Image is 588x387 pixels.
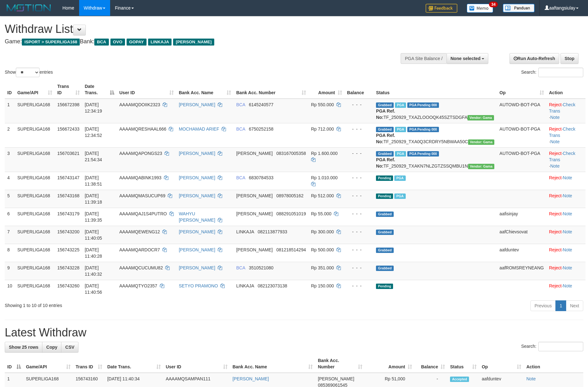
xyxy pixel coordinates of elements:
[57,283,79,288] span: 156743260
[467,115,494,120] span: Vendor URL: https://trx31.1velocity.biz
[22,39,80,46] span: ISPORT > SUPERLIGA168
[234,81,308,99] th: Bank Acc. Number: activate to sort column ascending
[173,39,214,46] span: [PERSON_NAME]
[233,376,269,381] a: [PERSON_NAME]
[549,102,562,107] a: Reject
[236,283,254,288] span: LINKAJA
[57,151,79,156] span: 156703621
[57,265,79,270] span: 156743228
[276,211,306,216] span: Copy 088291051019 to clipboard
[549,283,562,288] a: Reject
[236,229,254,234] span: LINKAJA
[236,193,272,198] span: [PERSON_NAME]
[5,300,240,309] div: Showing 1 to 10 of 10 entries
[395,102,406,108] span: Marked by aafsoycanthlai
[82,81,117,99] th: Date Trans.: activate to sort column descending
[105,355,163,373] th: Date Trans.: activate to sort column ascending
[550,163,560,169] a: Note
[530,300,556,311] a: Previous
[563,175,572,180] a: Note
[258,229,287,234] span: Copy 082113877933 to clipboard
[376,230,394,235] span: Grabbed
[450,377,469,382] span: Accepted
[61,342,78,353] a: CSV
[163,355,230,373] th: User ID: activate to sort column ascending
[550,115,560,120] a: Note
[258,283,287,288] span: Copy 082123073138 to clipboard
[236,247,272,252] span: [PERSON_NAME]
[119,265,163,270] span: AAAAMQCUCUMU82
[347,211,371,217] div: - - -
[15,280,55,298] td: SUPERLIGA168
[395,127,406,132] span: Marked by aafsoycanthlai
[467,4,493,13] img: Button%20Memo.svg
[236,265,245,270] span: BCA
[549,151,562,156] a: Reject
[85,247,102,259] span: [DATE] 11:40:28
[57,211,79,216] span: 156743179
[5,23,386,35] h1: Withdraw List
[560,53,579,64] a: Stop
[447,355,479,373] th: Status: activate to sort column ascending
[15,147,55,172] td: SUPERLIGA168
[117,81,176,99] th: User ID: activate to sort column ascending
[376,151,394,157] span: Grabbed
[179,283,218,288] a: SETYO PRAMONO
[179,151,215,156] a: [PERSON_NAME]
[311,229,334,234] span: Rp 300.000
[547,147,585,172] td: · ·
[407,151,439,157] span: PGA Pending
[236,211,272,216] span: [PERSON_NAME]
[119,175,161,180] span: AAAAMQABINK1993
[407,127,439,132] span: PGA Pending
[497,99,546,123] td: AUTOWD-BOT-PGA
[311,151,338,156] span: Rp 1.600.000
[526,376,536,381] a: Note
[347,193,371,199] div: - - -
[57,102,79,107] span: 156672398
[9,345,38,350] span: Show 25 rows
[376,108,395,120] b: PGA Ref. No:
[127,39,147,46] span: GOPAY
[479,355,524,373] th: Op: activate to sort column ascending
[42,342,61,353] a: Copy
[5,3,53,13] img: MOTION_logo.png
[547,172,585,190] td: ·
[85,265,102,277] span: [DATE] 11:40:32
[373,147,497,172] td: TF_250929_TXAKN7NLZGTZSSQMBU1N
[5,208,15,226] td: 6
[94,39,109,46] span: BCA
[309,81,345,99] th: Amount: activate to sort column ascending
[376,127,394,132] span: Grabbed
[230,355,316,373] th: Bank Acc. Name: activate to sort column ascending
[5,355,23,373] th: ID: activate to sort column descending
[497,226,546,244] td: aafChievsovat
[373,123,497,147] td: TF_250929_TXA0Q3CRDRY5NBWAA50C
[563,247,572,252] a: Note
[549,151,575,162] a: Check Trans
[119,126,166,132] span: AAAAMQRESHAAL666
[57,193,79,198] span: 156743168
[179,247,215,252] a: [PERSON_NAME]
[415,355,447,373] th: Balance: activate to sort column ascending
[549,229,562,234] a: Reject
[119,283,157,288] span: AAAAMQTYO2357
[345,81,374,99] th: Balance
[497,262,546,280] td: aafROMSREYNEANG
[5,342,42,353] a: Show 25 rows
[236,102,245,107] span: BCA
[549,175,562,180] a: Reject
[311,247,334,252] span: Rp 500.000
[510,53,559,64] a: Run Auto-Refresh
[119,151,162,156] span: AAAAMQAPONGS23
[376,102,394,108] span: Grabbed
[311,193,334,198] span: Rp 512.000
[57,247,79,252] span: 156743225
[55,81,82,99] th: Trans ID: activate to sort column ascending
[547,244,585,262] td: ·
[119,211,167,216] span: AAAAMQAJ1S4PUTRO
[5,147,15,172] td: 3
[563,283,572,288] a: Note
[497,147,546,172] td: AUTOWD-BOT-PGA
[119,193,165,198] span: AAAAMQMASUCUP69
